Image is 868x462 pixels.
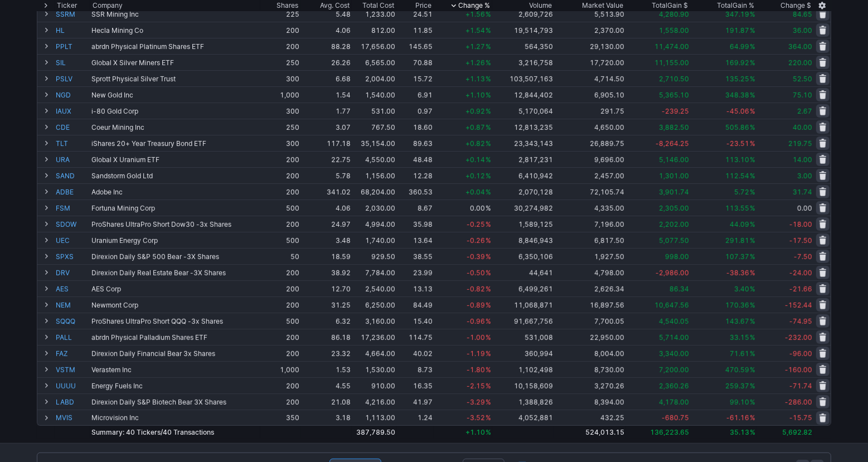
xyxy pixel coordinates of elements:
[659,188,689,196] span: 3,901.74
[492,38,555,54] td: 564,350
[554,183,625,200] td: 72,105.74
[260,6,300,22] td: 225
[396,70,434,86] td: 15.72
[396,151,434,167] td: 48.48
[91,42,259,51] div: abrdn Physical Platinum Shares ETF
[396,86,434,103] td: 6.91
[91,285,259,293] div: AES Corp
[300,200,352,216] td: 4.06
[91,204,259,212] div: Fortuna Mining Corp
[492,232,555,248] td: 8,846,943
[554,135,625,151] td: 26,889.75
[396,54,434,70] td: 70.88
[750,269,755,277] span: %
[352,6,396,22] td: 1,233.00
[730,333,749,342] span: 33.15
[300,119,352,135] td: 3.07
[492,313,555,329] td: 91,667,756
[788,59,812,67] span: 220.00
[654,301,689,309] span: 10,647.56
[300,6,352,22] td: 5.48
[659,172,689,180] span: 1,301.00
[486,139,491,148] span: %
[56,362,89,377] a: VSTM
[300,54,352,70] td: 26.26
[56,378,89,393] a: UUUU
[260,86,300,103] td: 1,000
[467,285,485,293] span: -0.82
[785,333,812,342] span: -232.00
[734,285,749,293] span: 3.40
[492,119,555,135] td: 12,813,235
[659,220,689,228] span: 2,202.00
[56,22,89,38] a: HL
[300,329,352,345] td: 86.18
[486,204,491,212] span: %
[467,269,485,277] span: -0.50
[260,248,300,264] td: 50
[725,252,749,261] span: 107.37
[56,249,89,264] a: SPXS
[465,91,485,99] span: +1.10
[492,248,555,264] td: 6,350,106
[91,333,259,342] div: abrdn Physical Palladium Shares ETF
[260,345,300,361] td: 200
[300,167,352,183] td: 5.78
[793,91,812,99] span: 75.10
[725,317,749,325] span: 143.67
[56,38,89,54] a: PPLT
[750,172,755,180] span: %
[492,103,555,119] td: 5,170,064
[492,183,555,200] td: 2,070,128
[260,183,300,200] td: 200
[486,91,491,99] span: %
[662,107,689,115] span: -239.25
[300,103,352,119] td: 1.77
[725,301,749,309] span: 170.36
[300,38,352,54] td: 88.28
[659,10,689,18] span: 4,280.90
[492,216,555,232] td: 1,589,125
[750,236,755,245] span: %
[352,167,396,183] td: 1,156.00
[352,216,396,232] td: 4,994.00
[56,394,89,410] a: LABD
[486,252,491,261] span: %
[260,54,300,70] td: 250
[465,59,485,67] span: +1.26
[750,139,755,148] span: %
[56,281,89,296] a: AES
[56,410,89,425] a: MVIS
[396,216,434,232] td: 35.98
[396,313,434,329] td: 15.40
[789,220,812,228] span: -18.00
[56,313,89,329] a: SQQQ
[554,232,625,248] td: 6,817.50
[56,265,89,280] a: DRV
[793,75,812,83] span: 52.50
[486,333,491,342] span: %
[725,75,749,83] span: 135.25
[492,296,555,313] td: 11,068,871
[396,38,434,54] td: 145.65
[750,123,755,132] span: %
[486,317,491,325] span: %
[797,204,812,212] span: 0.00
[396,183,434,200] td: 360.53
[486,285,491,293] span: %
[91,252,259,261] div: Direxion Daily S&P 500 Bear -3X Shares
[492,167,555,183] td: 6,410,942
[789,236,812,245] span: -17.50
[352,135,396,151] td: 35,154.00
[56,119,89,135] a: CDE
[260,200,300,216] td: 500
[492,135,555,151] td: 23,343,143
[465,26,485,35] span: +1.54
[725,204,749,212] span: 113.55
[260,216,300,232] td: 200
[659,91,689,99] span: 5,365.10
[492,200,555,216] td: 30,274,982
[465,75,485,83] span: +1.13
[56,216,89,232] a: SDOW
[260,264,300,280] td: 200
